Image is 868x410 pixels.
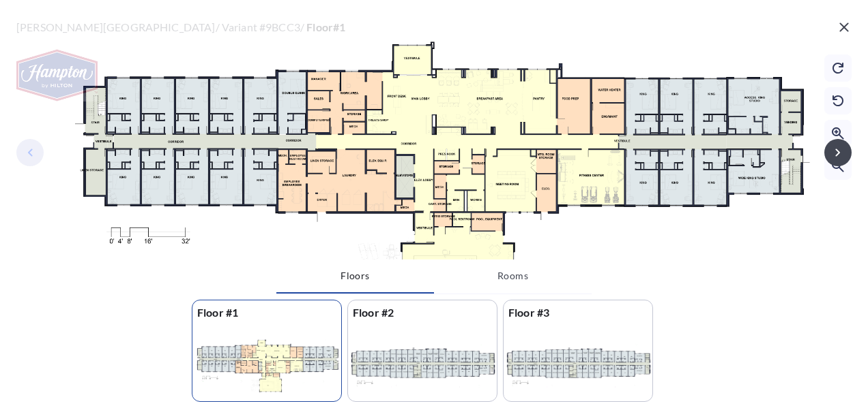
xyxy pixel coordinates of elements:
[16,16,345,41] p: [PERSON_NAME][GEOGRAPHIC_DATA] / Variant # 9BCC3 /
[16,49,98,101] img: floorplanBranLogoPlug
[276,259,434,294] button: Floors
[192,300,341,325] p: Floor #1
[504,300,652,325] p: Floor #3
[306,20,345,33] span: Floor#1
[348,300,497,325] p: Floor #2
[434,259,592,292] button: Rooms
